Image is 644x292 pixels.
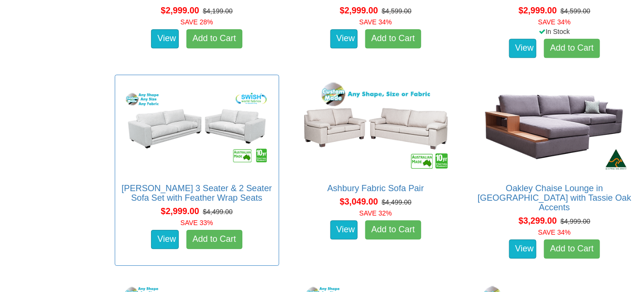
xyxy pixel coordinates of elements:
[561,217,590,225] del: $4,999.00
[186,29,242,48] a: Add to Cart
[161,206,199,216] span: $2,999.00
[151,230,179,249] a: View
[151,29,179,48] a: View
[478,184,631,212] a: Oakley Chaise Lounge in [GEOGRAPHIC_DATA] with Tassie Oak Accents
[478,80,632,174] img: Oakley Chaise Lounge in Fabric with Tassie Oak Accents
[470,27,639,36] div: In Stock
[365,220,421,239] a: Add to Cart
[203,7,232,15] del: $4,199.00
[538,228,571,236] font: SAVE 34%
[360,209,392,217] font: SAVE 32%
[180,18,213,26] font: SAVE 28%
[186,230,242,249] a: Add to Cart
[509,239,537,259] a: View
[382,7,412,15] del: $4,599.00
[544,39,600,58] a: Add to Cart
[340,6,378,15] span: $2,999.00
[161,6,199,15] span: $2,999.00
[561,7,590,15] del: $4,599.00
[330,29,358,48] a: View
[330,220,358,239] a: View
[365,29,421,48] a: Add to Cart
[519,6,557,15] span: $2,999.00
[203,208,232,216] del: $4,499.00
[120,80,274,174] img: Erika 3 Seater & 2 Seater Sofa Set with Feather Wrap Seats
[509,39,537,58] a: View
[340,197,378,206] span: $3,049.00
[180,219,213,227] font: SAVE 33%
[544,239,600,259] a: Add to Cart
[121,184,272,203] a: [PERSON_NAME] 3 Seater & 2 Seater Sofa Set with Feather Wrap Seats
[519,216,557,226] span: $3,299.00
[360,18,392,26] font: SAVE 34%
[299,80,453,174] img: Ashbury Fabric Sofa Pair
[327,184,424,193] a: Ashbury Fabric Sofa Pair
[538,18,571,26] font: SAVE 34%
[382,198,412,206] del: $4,499.00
